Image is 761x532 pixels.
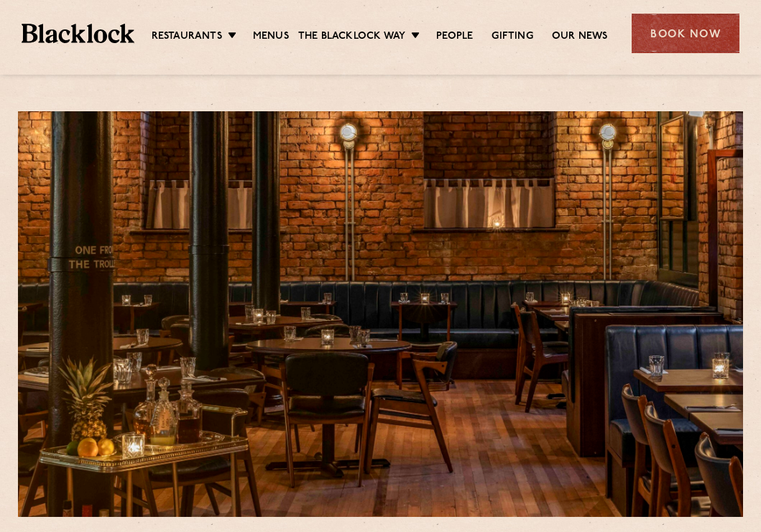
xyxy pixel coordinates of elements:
a: Menus [253,29,289,45]
a: The Blacklock Way [298,29,405,45]
div: Book Now [632,14,739,53]
a: Our News [552,29,608,45]
a: Gifting [492,29,532,45]
img: BL_Textured_Logo-footer-cropped.svg [22,24,134,42]
a: Restaurants [152,29,222,45]
a: People [436,29,473,45]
